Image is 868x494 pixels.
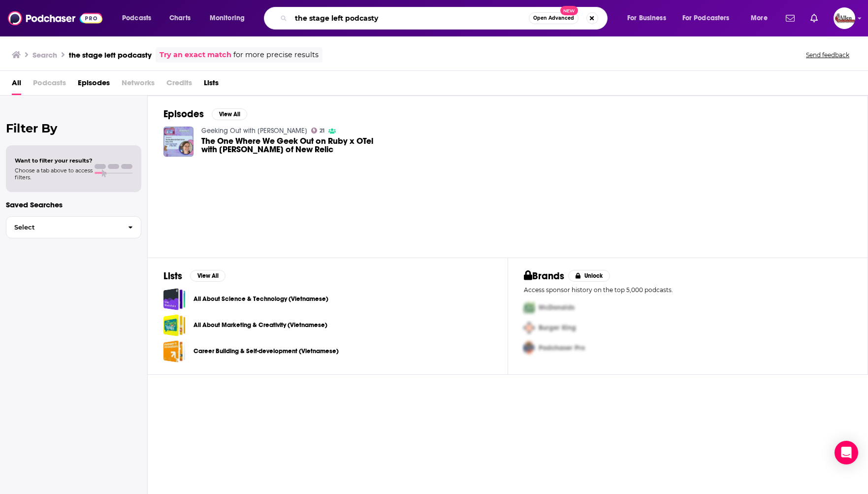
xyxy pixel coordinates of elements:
span: Credits [166,75,192,95]
div: Search podcasts, credits, & more... [273,7,617,30]
a: Episodes [78,75,110,95]
span: Charts [169,11,191,25]
button: open menu [620,10,678,26]
p: Saved Searches [6,200,141,209]
h2: Filter By [6,121,141,135]
img: The One Where We Geek Out on Ruby x OTel with Kayla Reopelle of New Relic [163,127,193,157]
span: New [560,6,578,15]
a: Geeking Out with Adriana Villela [201,127,307,135]
span: 21 [320,129,324,133]
a: EpisodesView All [163,108,247,120]
img: Podchaser - Follow, Share and Rate Podcasts [8,9,102,28]
span: for more precise results [233,49,319,61]
a: ListsView All [163,270,225,282]
span: Select [6,224,120,231]
span: For Podcasters [682,11,730,25]
button: Send feedback [803,51,852,59]
a: Try an exact match [160,49,231,61]
span: The One Where We Geek Out on Ruby x OTel with [PERSON_NAME] of New Relic [201,137,385,154]
button: open menu [744,10,780,26]
img: User Profile [834,7,855,29]
span: Podcasts [122,11,151,25]
a: All About Marketing & Creativity (Vietnamese) [193,320,327,330]
h2: Brands [524,270,565,282]
span: Podcasts [33,75,66,95]
span: For Business [627,11,666,25]
span: Choose a tab above to access filters. [15,167,93,181]
p: Access sponsor history on the top 5,000 podcasts. [524,286,852,294]
span: Open Advanced [533,16,574,21]
h3: Search [32,50,57,60]
span: Networks [122,75,155,95]
a: Show notifications dropdown [782,10,799,27]
img: Second Pro Logo [520,318,539,338]
button: open menu [676,10,744,26]
button: Select [6,216,141,238]
button: open menu [203,10,257,26]
button: Open AdvancedNew [529,12,579,24]
h2: Lists [163,270,182,282]
span: Podchaser Pro [539,344,585,352]
a: Career Building & Self-development (Vietnamese) [193,346,339,357]
a: Show notifications dropdown [806,10,822,27]
button: View All [190,270,225,282]
input: Search podcasts, credits, & more... [291,10,529,26]
span: McDonalds [539,303,575,312]
a: All About Science & Technology (Vietnamese) [163,288,186,310]
img: First Pro Logo [520,297,539,318]
a: Charts [163,10,196,26]
a: All [12,75,21,95]
a: All About Marketing & Creativity (Vietnamese) [163,314,186,336]
div: Open Intercom Messenger [835,441,858,464]
button: open menu [115,10,164,26]
span: Want to filter your results? [15,157,93,164]
a: The One Where We Geek Out on Ruby x OTel with Kayla Reopelle of New Relic [201,137,385,154]
h2: Episodes [163,108,204,120]
span: Logged in as AllenMedia [834,7,855,29]
a: Career Building & Self-development (Vietnamese) [163,340,186,362]
button: Show profile menu [834,7,855,29]
a: 21 [311,128,325,133]
a: All About Science & Technology (Vietnamese) [193,294,328,304]
button: Unlock [568,270,610,282]
span: Monitoring [210,11,245,25]
button: View All [212,108,247,120]
span: More [751,11,768,25]
img: Third Pro Logo [520,338,539,358]
a: Lists [204,75,219,95]
h3: the stage left podcasty [69,50,152,60]
span: Burger King [539,324,576,332]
